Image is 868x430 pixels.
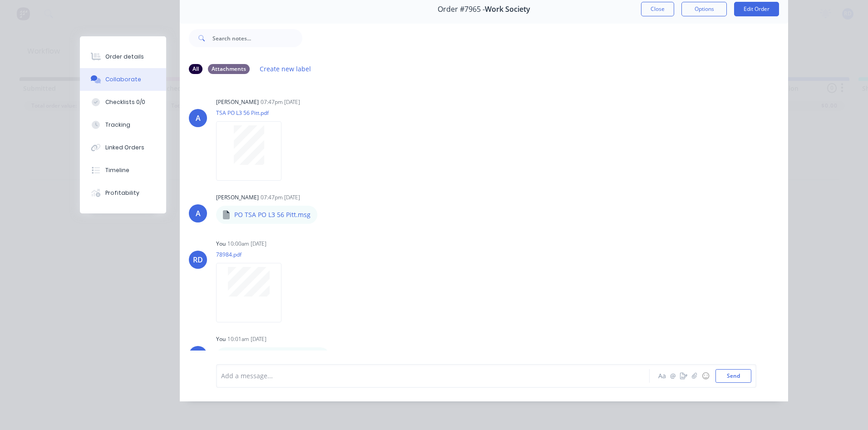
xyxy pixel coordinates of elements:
[80,68,166,91] button: Collaborate
[196,208,201,219] div: A
[227,335,266,343] div: 10:01am [DATE]
[216,251,291,258] p: 78984.pdf
[641,2,674,16] button: Close
[234,210,311,219] p: PO TSA PO L3 56 Pitt.msg
[105,98,145,106] div: Checklists 0/0
[438,5,485,14] span: Order #7965 -
[80,114,166,136] button: Tracking
[261,193,300,202] div: 07:47pm [DATE]
[216,335,226,343] div: You
[105,166,129,174] div: Timeline
[255,63,316,75] button: Create new label
[715,369,751,383] button: Send
[216,240,226,248] div: You
[80,91,166,114] button: Checklists 0/0
[80,45,166,68] button: Order details
[80,136,166,159] button: Linked Orders
[105,53,144,61] div: Order details
[212,29,302,47] input: Search notes...
[227,240,266,248] div: 10:00am [DATE]
[656,371,667,381] button: Aa
[700,371,711,381] button: ☺
[734,2,779,16] button: Edit Order
[216,109,291,117] p: TSA PO L3 56 Pitt.pdf
[105,75,141,84] div: Collaborate
[105,189,139,197] div: Profitability
[216,193,259,202] div: [PERSON_NAME]
[80,159,166,182] button: Timeline
[80,182,166,204] button: Profitability
[193,254,203,265] div: RD
[667,371,678,381] button: @
[681,2,727,16] button: Options
[216,98,259,106] div: [PERSON_NAME]
[196,113,201,124] div: A
[105,121,130,129] div: Tracking
[485,5,530,14] span: Work Society
[105,143,144,152] div: Linked Orders
[261,98,300,106] div: 07:47pm [DATE]
[208,64,250,74] div: Attachments
[189,64,202,74] div: All
[193,350,203,361] div: RD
